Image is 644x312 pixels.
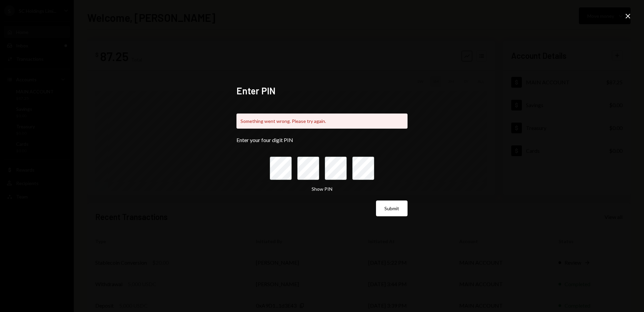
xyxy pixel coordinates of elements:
[297,157,319,180] input: pin code 2 of 4
[312,186,332,192] button: Show PIN
[236,114,408,129] div: Something went wrong. Please try again.
[376,200,408,216] button: Submit
[236,137,408,143] div: Enter your four digit PIN
[236,84,408,97] h2: Enter PIN
[352,157,374,180] input: pin code 4 of 4
[325,157,347,180] input: pin code 3 of 4
[270,157,292,180] input: pin code 1 of 4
